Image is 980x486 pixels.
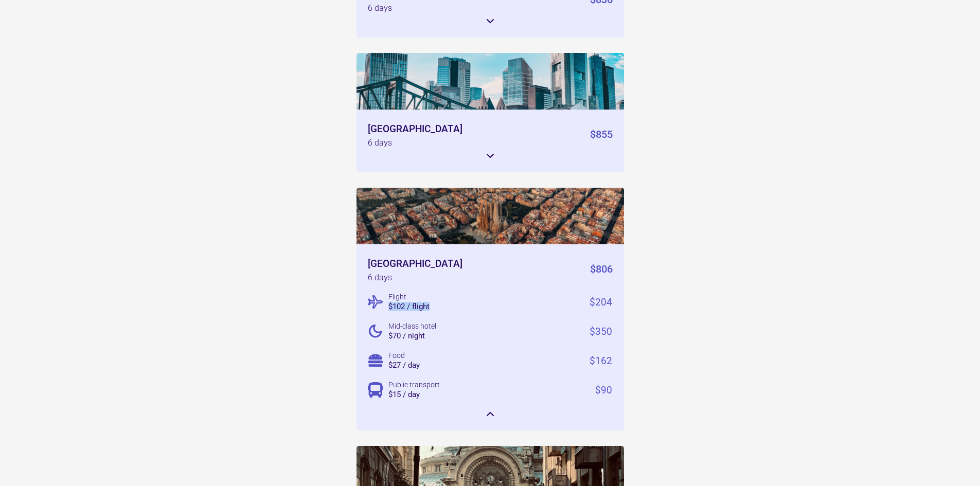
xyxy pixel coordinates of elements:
div: $90 [595,385,612,395]
div: [GEOGRAPHIC_DATA] [368,124,462,134]
div: $204 [590,297,612,307]
div: $102 / flight [388,303,430,311]
div: $855 [590,124,613,147]
div: $15 / day [388,391,420,399]
div: 6 days [368,4,392,12]
div: $806 [590,259,613,282]
div: $70 / night [388,332,425,340]
div: $162 [590,356,612,366]
div: Food [388,352,405,359]
div: $27 / day [388,362,420,369]
div: Flight [388,293,406,300]
div: 6 days [368,274,392,282]
div: 6 days [368,139,392,147]
div: [GEOGRAPHIC_DATA] [368,259,462,268]
div: Public transport [388,381,440,388]
div: Mid-class hotel [388,322,436,330]
div: $350 [590,327,612,336]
